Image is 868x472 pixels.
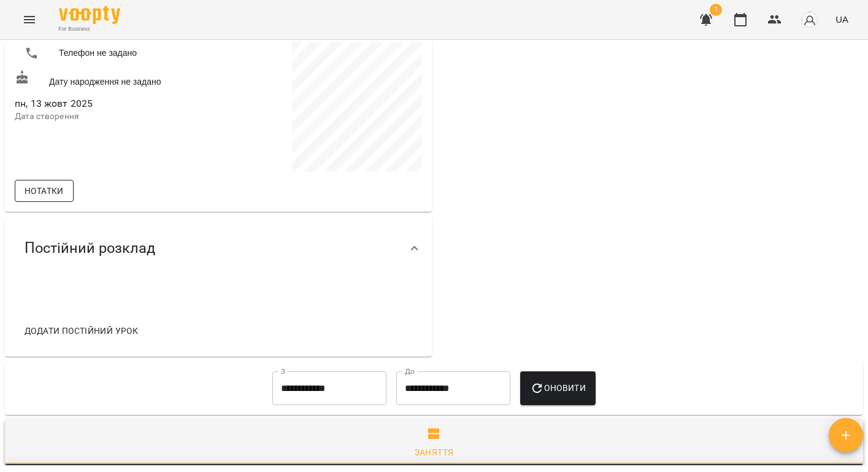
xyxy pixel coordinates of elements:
p: Дата створення [15,110,216,123]
div: Дату народження не задано [12,68,218,90]
span: For Business [59,25,120,33]
span: Оновити [530,381,586,395]
div: Заняття [415,445,454,460]
button: UA [831,8,853,31]
div: Постійний розклад [5,217,432,280]
span: 1 [710,4,722,16]
span: пн, 13 жовт 2025 [15,96,216,111]
span: Постійний розклад [25,239,155,258]
button: Додати постійний урок [20,320,143,342]
img: Voopty Logo [59,6,120,24]
span: Додати постійний урок [25,323,138,338]
span: Нотатки [25,184,64,198]
li: Телефон не задано [15,41,216,66]
img: avatar_s.png [801,11,818,28]
button: Нотатки [15,180,74,202]
button: Menu [15,5,44,34]
span: UA [835,13,848,26]
button: Оновити [520,371,596,406]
